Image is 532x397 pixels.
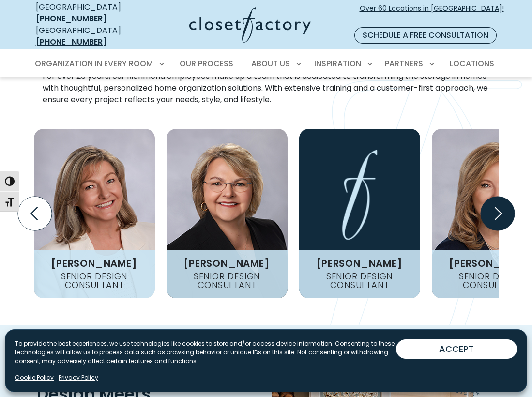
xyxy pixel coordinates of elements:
[251,58,290,69] span: About Us
[15,373,54,382] a: Cookie Policy
[180,58,233,69] span: Our Process
[15,339,396,366] p: To provide the best experiences, we use technologies like cookies to store and/or access device i...
[34,129,155,298] img: Cathy Hughes Closet Factory Designer Richmond
[59,373,98,382] a: Privacy Policy
[36,36,106,47] a: [PHONE_NUMBER]
[299,272,420,290] h4: Senior Design Consultant
[36,13,106,24] a: [PHONE_NUMBER]
[47,259,141,268] h3: [PERSON_NAME]
[28,50,504,77] nav: Primary Menu
[385,58,423,69] span: Partners
[167,272,288,290] h4: Senior Design Consultant
[35,58,153,69] span: Organization in Every Room
[43,71,490,106] p: For over 26 years, our Richmond employees make up a team that is dedicated to transforming the st...
[477,193,518,234] button: Next slide
[312,259,406,268] h3: [PERSON_NAME]
[450,58,494,69] span: Locations
[180,259,274,268] h3: [PERSON_NAME]
[396,339,517,359] button: ACCEPT
[167,129,288,298] img: Christine Slate Closet Factory Designer Richmond
[36,25,141,48] div: [GEOGRAPHIC_DATA]
[354,27,497,44] a: Schedule a Free Consultation
[314,58,361,69] span: Inspiration
[14,193,56,234] button: Previous slide
[189,7,311,43] img: Closet Factory Logo
[299,129,420,298] img: Diane Maxey
[360,3,504,24] span: Over 60 Locations in [GEOGRAPHIC_DATA]!
[34,272,155,290] h4: Senior Design Consultant
[36,1,141,25] div: [GEOGRAPHIC_DATA]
